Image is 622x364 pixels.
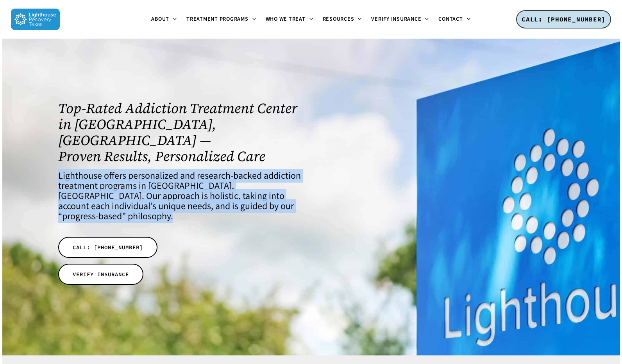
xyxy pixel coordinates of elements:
a: VERIFY INSURANCE [58,264,143,285]
h4: Lighthouse offers personalized and research-backed addiction treatment programs in [GEOGRAPHIC_DA... [58,171,301,222]
h1: Top-Rated Addiction Treatment Center in [GEOGRAPHIC_DATA], [GEOGRAPHIC_DATA] — Proven Results, Pe... [58,100,301,164]
a: Contact [434,16,475,23]
span: VERIFY INSURANCE [73,270,129,278]
a: Resources [318,16,367,23]
span: Resources [323,15,354,23]
span: Contact [438,15,463,23]
a: CALL: [PHONE_NUMBER] [516,10,611,29]
a: Treatment Programs [182,16,261,23]
a: Verify Insurance [366,16,434,23]
a: progress-based [62,210,122,223]
span: Verify Insurance [371,15,421,23]
a: Who We Treat [261,16,318,23]
span: Treatment Programs [186,15,248,23]
img: Lighthouse Recovery Texas [11,9,60,30]
span: CALL: [PHONE_NUMBER] [522,15,606,23]
a: About [147,16,182,23]
span: Who We Treat [266,15,306,23]
span: About [151,15,169,23]
a: CALL: [PHONE_NUMBER] [58,237,157,258]
span: CALL: [PHONE_NUMBER] [73,243,143,251]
